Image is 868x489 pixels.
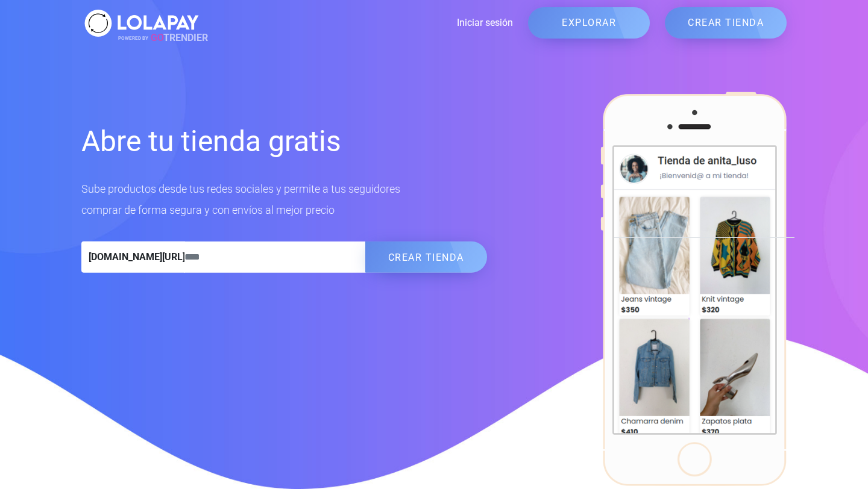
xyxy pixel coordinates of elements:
span: POWERED BY [118,35,148,40]
span: [DOMAIN_NAME][URL] [81,241,185,273]
h1: Abre tu tienda gratis [81,123,487,160]
a: Iniciar sesión [202,16,513,30]
p: Sube productos desde tus redes sociales y permite a tus seguidores comprar de forma segura y con ... [81,178,487,220]
button: CREAR TIENDA [365,241,487,273]
a: CREAR TIENDA [665,7,787,39]
a: EXPLORAR [528,7,650,39]
img: smartphone.png [600,92,787,487]
img: logo_white.svg [81,6,202,40]
span: TRENDIER [118,31,208,45]
span: GO [151,32,163,43]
